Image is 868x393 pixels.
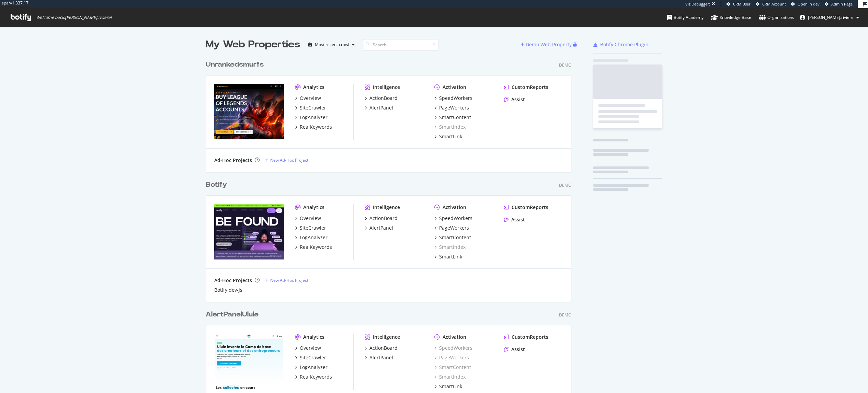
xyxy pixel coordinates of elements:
[303,334,324,340] div: Analytics
[504,346,525,353] a: Assist
[206,310,261,320] a: AlertPanelUlule
[206,60,266,70] a: Unrankedsmurfs
[439,114,471,121] div: SmartContent
[756,1,786,7] a: CRM Account
[306,39,357,50] button: Most recent crawl
[794,12,865,23] button: [PERSON_NAME].riviere
[504,96,525,103] a: Assist
[791,1,820,7] a: Open in dev
[504,216,525,223] a: Assist
[559,312,571,318] div: Demo
[270,157,308,163] div: New Ad-Hoc Project
[369,354,393,361] div: AlertPanel
[808,14,854,20] span: emmanuel.riviere
[831,1,853,7] span: Admin Page
[300,114,328,121] div: LogAnalyzer
[300,364,328,371] div: LogAnalyzer
[512,84,548,91] div: CustomReports
[798,1,820,7] span: Open in dev
[762,1,786,7] span: CRM Account
[434,114,471,121] a: SmartContent
[434,364,471,371] a: SmartContent
[214,277,252,284] div: Ad-Hoc Projects
[365,345,398,351] a: ActionBoard
[300,244,332,251] div: RealKeywords
[365,104,393,111] a: AlertPanel
[711,8,751,27] a: Knowledge Base
[295,373,332,380] a: RealKeywords
[434,354,469,361] a: PageWorkers
[434,373,466,380] a: SmartIndex
[511,216,525,223] div: Assist
[434,345,472,351] a: SpeedWorkers
[300,215,321,222] div: Overview
[511,96,525,103] div: Assist
[439,234,471,241] div: SmartContent
[434,133,462,140] a: SmartLink
[434,244,466,251] div: SmartIndex
[365,224,393,231] a: AlertPanel
[369,215,398,222] div: ActionBoard
[733,1,751,7] span: CRM User
[439,215,472,222] div: SpeedWorkers
[434,383,462,390] a: SmartLink
[434,104,469,111] a: PageWorkers
[295,244,332,251] a: RealKeywords
[365,95,398,102] a: ActionBoard
[512,204,548,211] div: CustomReports
[300,224,326,231] div: SiteCrawler
[439,104,469,111] div: PageWorkers
[439,95,472,102] div: SpeedWorkers
[363,39,438,51] input: Search
[521,42,573,47] a: Demo Web Property
[300,95,321,102] div: Overview
[300,104,326,111] div: SiteCrawler
[526,41,572,48] div: Demo Web Property
[300,354,326,361] div: SiteCrawler
[369,224,393,231] div: AlertPanel
[270,277,308,283] div: New Ad-Hoc Project
[214,157,252,164] div: Ad-Hoc Projects
[300,345,321,351] div: Overview
[825,1,853,7] a: Admin Page
[295,114,328,121] a: LogAnalyzer
[206,38,300,51] div: My Web Properties
[443,204,466,211] div: Activation
[365,215,398,222] a: ActionBoard
[300,373,332,380] div: RealKeywords
[434,124,466,130] a: SmartIndex
[303,204,324,211] div: Analytics
[593,41,649,48] a: Botify Chrome Plugin
[504,84,548,91] a: CustomReports
[711,14,751,21] div: Knowledge Base
[439,253,462,260] div: SmartLink
[315,43,349,47] div: Most recent crawl
[295,124,332,130] a: RealKeywords
[434,253,462,260] a: SmartLink
[667,14,704,21] div: Botify Academy
[295,95,321,102] a: Overview
[521,39,573,50] button: Demo Web Property
[214,287,242,293] a: Botify dev-js
[265,277,308,283] a: New Ad-Hoc Project
[504,334,548,340] a: CustomReports
[295,224,326,231] a: SiteCrawler
[295,215,321,222] a: Overview
[443,334,466,340] div: Activation
[373,204,400,211] div: Intelligence
[439,224,469,231] div: PageWorkers
[295,354,326,361] a: SiteCrawler
[365,354,393,361] a: AlertPanel
[434,215,472,222] a: SpeedWorkers
[511,346,525,353] div: Assist
[373,334,400,340] div: Intelligence
[295,364,328,371] a: LogAnalyzer
[443,84,466,91] div: Activation
[206,180,227,190] div: Botify
[300,234,328,241] div: LogAnalyzer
